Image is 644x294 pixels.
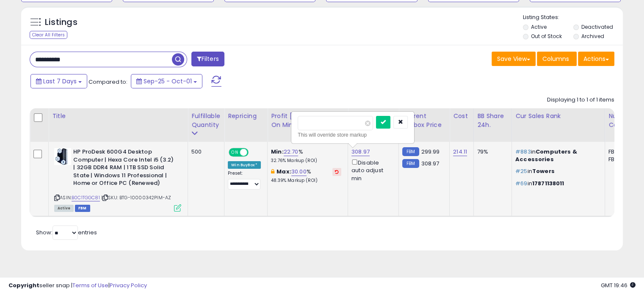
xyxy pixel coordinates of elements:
div: Cost [453,112,470,121]
p: 32.76% Markup (ROI) [271,158,341,164]
label: Archived [581,33,604,40]
button: Save View [492,52,536,66]
a: Privacy Policy [110,281,147,289]
div: Current Buybox Price [402,112,446,129]
div: ASIN: [54,148,181,211]
th: The percentage added to the cost of goods (COGS) that forms the calculator for Min & Max prices. [268,108,348,142]
button: Last 7 Days [30,74,87,88]
span: OFF [247,149,261,156]
div: This will override store markup [298,131,408,139]
div: Fulfillable Quantity [191,112,221,129]
div: seller snap | | [8,282,147,290]
button: Columns [537,52,577,66]
span: Towers [532,167,555,175]
label: Out of Stock [531,33,562,40]
span: | SKU: BTG-10000342PIM-AZ [101,194,171,201]
small: FBM [402,159,419,168]
div: Repricing [228,112,264,121]
p: Listing States: [523,14,623,22]
b: HP ProDesk 600G4 Desktop Computer | Hexa Core Intel i5 (3.2) | 32GB DDR4 RAM | 1TB SSD Solid Stat... [73,148,176,190]
span: 17871138011 [532,179,564,187]
p: in [515,180,598,187]
a: 214.11 [453,148,467,156]
div: Cur Sales Rank [515,112,601,121]
a: 30.00 [291,168,307,176]
span: 299.99 [421,148,440,156]
div: % [271,168,341,184]
a: 22.70 [284,148,299,156]
div: BB Share 24h. [477,112,508,129]
span: Last 7 Days [43,77,77,85]
span: #69 [515,179,527,187]
a: Terms of Use [72,281,108,289]
p: in [515,148,598,163]
button: Filters [191,52,224,66]
span: ON [229,149,240,156]
span: Compared to: [88,78,127,86]
span: Computers & Accessories [515,148,577,163]
img: 51G9hyFvU7L._SL40_.jpg [54,148,71,165]
label: Deactivated [581,23,613,30]
p: 48.39% Markup (ROI) [271,178,341,184]
span: Sep-25 - Oct-01 [144,77,192,85]
b: Min: [271,148,284,156]
div: Profit [PERSON_NAME] on Min/Max [271,112,344,129]
span: FBM [75,205,90,212]
div: 500 [191,148,218,156]
div: % [271,148,341,164]
small: FBM [402,147,419,156]
span: 2025-10-12 19:46 GMT [601,281,636,289]
a: B0C1TGGC81 [72,194,100,201]
button: Sep-25 - Oct-01 [131,74,202,88]
span: Show: entries [36,228,97,236]
b: Max: [276,168,291,176]
label: Active [531,23,547,30]
h5: Listings [45,16,77,28]
div: Win BuyBox * [228,161,261,169]
div: Displaying 1 to 1 of 1 items [547,96,614,104]
div: FBA: 1 [608,148,636,156]
span: #25 [515,167,527,175]
span: #883 [515,148,531,156]
div: Disable auto adjust min [351,158,392,182]
a: 308.97 [351,148,370,156]
div: Preset: [228,170,261,190]
div: 79% [477,148,505,156]
strong: Copyright [8,281,39,289]
span: Columns [542,55,569,63]
div: Title [52,112,184,121]
p: in [515,168,598,175]
span: All listings currently available for purchase on Amazon [54,205,74,212]
button: Actions [578,52,614,66]
div: Num of Comp. [608,112,639,129]
div: FBM: 4 [608,156,636,163]
div: Clear All Filters [30,31,67,39]
span: 308.97 [421,159,439,168]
